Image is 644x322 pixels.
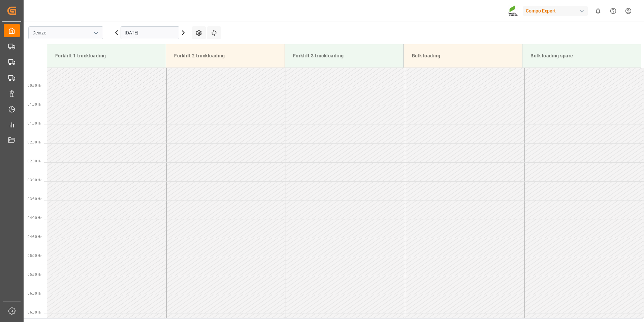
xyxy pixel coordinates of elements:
[28,178,41,182] span: 03:00 Hr
[28,197,41,201] span: 03:30 Hr
[28,26,103,39] input: Type to search/select
[28,235,41,239] span: 04:30 Hr
[508,5,518,17] img: Screenshot%202023-09-29%20at%2010.02.21.png_1712312052.png
[28,292,41,295] span: 06:00 Hr
[290,50,398,62] div: Forklift 3 truckloading
[28,140,41,144] span: 02:00 Hr
[171,50,279,62] div: Forklift 2 truckloading
[409,50,517,62] div: Bulk loading
[523,6,588,16] div: Compo Expert
[28,273,41,276] span: 05:30 Hr
[121,26,179,39] input: DD.MM.YYYY
[53,50,160,62] div: Forklift 1 truckloading
[28,103,41,106] span: 01:00 Hr
[28,311,41,314] span: 06:30 Hr
[523,4,590,17] button: Compo Expert
[91,28,101,38] button: open menu
[528,50,636,62] div: Bulk loading spare
[28,254,41,258] span: 05:00 Hr
[606,3,621,19] button: Help Center
[590,3,606,19] button: show 0 new notifications
[28,159,41,163] span: 02:30 Hr
[28,84,41,87] span: 00:30 Hr
[28,216,41,220] span: 04:00 Hr
[28,122,41,125] span: 01:30 Hr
